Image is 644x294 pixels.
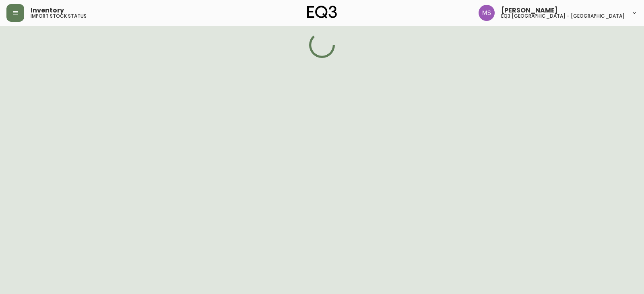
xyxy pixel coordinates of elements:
[31,7,64,14] span: Inventory
[501,7,558,14] span: [PERSON_NAME]
[31,14,87,19] h5: import stock status
[479,5,495,21] img: 1b6e43211f6f3cc0b0729c9049b8e7af
[501,14,625,19] h5: eq3 [GEOGRAPHIC_DATA] - [GEOGRAPHIC_DATA]
[307,6,337,19] img: logo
